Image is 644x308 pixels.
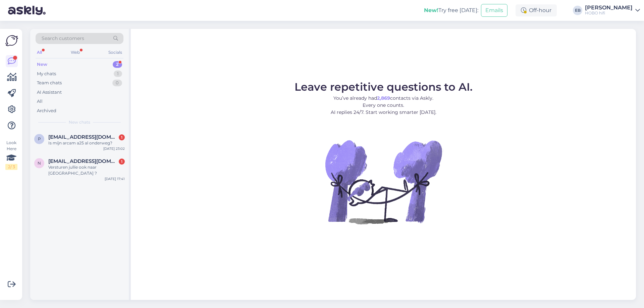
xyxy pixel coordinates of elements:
[424,7,438,13] b: New!
[481,4,507,17] button: Emails
[585,5,640,16] a: [PERSON_NAME]HOBO hifi
[573,6,582,15] div: EB
[119,159,125,165] div: 1
[5,164,17,170] div: 2 / 3
[69,119,90,125] span: New chats
[107,48,123,57] div: Socials
[103,146,125,151] div: [DATE] 23:02
[113,61,122,68] div: 2
[36,48,43,57] div: All
[37,107,56,114] div: Archived
[377,95,390,101] b: 2,869
[38,136,41,141] span: p
[48,134,118,140] span: pjotrmeij@gmail.com
[5,34,18,47] img: Askly Logo
[105,176,125,181] div: [DATE] 17:41
[48,164,125,176] div: Versturen jullie ook naar [GEOGRAPHIC_DATA] ?
[424,6,478,14] div: Try free [DATE]:
[42,35,84,42] span: Search customers
[585,5,633,10] div: [PERSON_NAME]
[48,158,118,164] span: njwruwiel@gmail.com
[114,71,122,77] div: 1
[48,140,125,146] div: Is mijn arcam a25 al onderweg?
[119,134,125,140] div: 1
[585,10,633,16] div: HOBO hifi
[37,98,43,105] div: All
[37,80,62,86] div: Team chats
[5,140,17,170] div: Look Here
[69,48,81,57] div: Web
[294,95,473,116] p: You’ve already had contacts via Askly. Every one counts. AI replies 24/7. Start working smarter [...
[37,71,56,77] div: My chats
[37,89,62,96] div: AI Assistant
[112,80,122,86] div: 0
[294,80,473,93] span: Leave repetitive questions to AI.
[516,4,557,16] div: Off-hour
[323,121,444,242] img: No Chat active
[37,61,47,68] div: New
[38,161,41,166] span: n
